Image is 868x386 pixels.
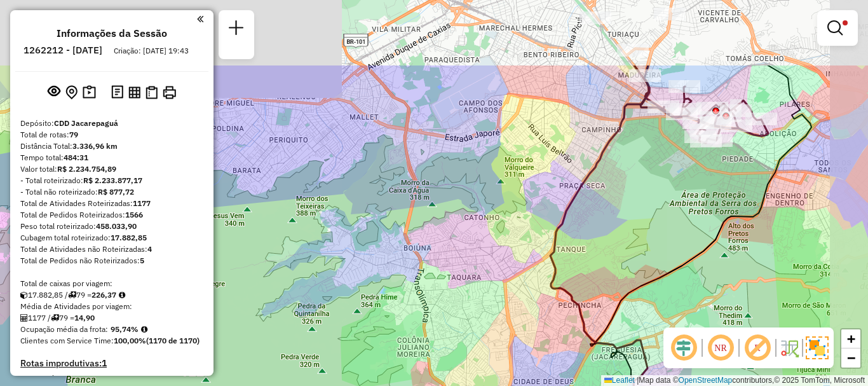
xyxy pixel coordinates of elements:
div: Total de Pedidos Roteirizados: [20,209,203,221]
span: Filtro Ativo [843,20,848,25]
div: Total de rotas: [20,129,203,141]
em: Média calculada utilizando a maior ocupação (%Peso ou %Cubagem) de cada rota da sessão. Rotas cro... [141,326,147,333]
strong: 1 [102,357,107,369]
h4: Rotas vários dias: [20,374,203,385]
span: − [847,350,855,366]
a: Nova sessão e pesquisa [224,15,249,44]
button: Logs desbloquear sessão [109,83,126,102]
div: 17.882,85 / 79 = [20,289,203,301]
strong: 5 [140,256,144,265]
div: Peso total roteirizado: [20,221,203,232]
button: Visualizar Romaneio [143,83,160,102]
div: Valor total: [20,163,203,175]
i: Meta Caixas/viagem: 221,30 Diferença: 5,07 [119,291,125,299]
strong: (1170 de 1170) [146,336,200,345]
span: Clientes com Service Time: [20,336,114,345]
button: Centralizar mapa no depósito ou ponto de apoio [63,83,80,102]
img: Fluxo de ruas [779,338,799,358]
div: Total de Atividades Roteirizadas: [20,198,203,209]
i: Total de Atividades [20,314,28,322]
button: Visualizar relatório de Roteirização [126,83,143,100]
div: Total de Pedidos não Roteirizados: [20,255,203,266]
div: Total de Atividades não Roteirizadas: [20,244,203,255]
strong: 100,00% [114,336,146,345]
div: Criação: [DATE] 19:43 [109,45,194,57]
a: Leaflet [604,376,635,385]
span: + [847,331,855,347]
i: Total de rotas [68,291,76,299]
span: | [637,376,639,385]
strong: 95,74% [111,324,139,334]
h6: 1262212 - [DATE] [24,45,102,56]
a: Clique aqui para minimizar o painel [197,11,203,26]
h4: Rotas improdutivas: [20,358,203,369]
strong: 484:31 [64,153,88,162]
div: Tempo total: [20,152,203,163]
strong: R$ 2.234.754,89 [57,164,116,174]
span: Exibir rótulo [742,333,773,363]
strong: 1566 [125,210,143,219]
div: Map data © contributors,© 2025 TomTom, Microsoft [601,375,868,386]
strong: 3.336,96 km [72,141,118,151]
button: Exibir sessão original [45,82,63,102]
strong: 79 [69,130,78,139]
i: Cubagem total roteirizado [20,291,28,299]
a: Zoom in [841,329,860,348]
div: 1177 / 79 = [20,312,203,324]
a: Zoom out [841,348,860,368]
div: Depósito: [20,118,203,129]
strong: CDD Jacarepaguá [54,118,118,128]
strong: R$ 877,72 [98,187,134,196]
button: Imprimir Rotas [160,83,179,102]
strong: 0 [92,373,97,385]
span: Ocultar NR [705,333,736,363]
span: Ocultar deslocamento [668,333,699,363]
strong: 4 [147,244,152,254]
strong: 226,37 [92,290,116,300]
div: Distância Total: [20,141,203,152]
strong: 1177 [133,198,151,208]
strong: 17.882,85 [111,233,147,242]
span: Ocupação média da frota: [20,324,108,334]
div: Média de Atividades por viagem: [20,301,203,312]
strong: R$ 2.233.877,17 [83,176,142,185]
a: Exibir filtros [822,15,853,41]
a: OpenStreetMap [679,376,733,385]
h4: Informações da Sessão [57,27,167,39]
strong: 14,90 [74,313,95,322]
strong: 458.033,90 [96,221,137,231]
div: Total de caixas por viagem: [20,278,203,289]
div: Cubagem total roteirizado: [20,232,203,244]
img: Exibir/Ocultar setores [806,336,829,359]
div: - Total não roteirizado: [20,186,203,198]
button: Painel de Sugestão [80,83,98,102]
i: Total de rotas [51,314,59,322]
div: - Total roteirizado: [20,175,203,186]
